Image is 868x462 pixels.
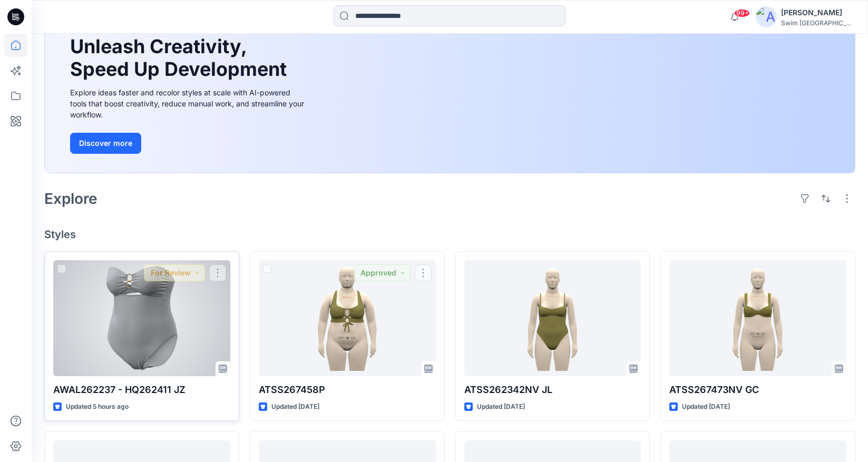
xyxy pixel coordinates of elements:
div: Explore ideas faster and recolor styles at scale with AI-powered tools that boost creativity, red... [70,87,307,120]
p: ATSS267458P [259,382,436,397]
a: AWAL262237 - HQ262411 JZ [53,260,230,376]
p: Updated 5 hours ago [66,401,129,412]
div: Swim [GEOGRAPHIC_DATA] [781,19,855,27]
h1: Unleash Creativity, Speed Up Development [70,35,291,81]
p: ATSS262342NV JL [464,382,641,397]
img: avatar [756,6,777,27]
h2: Explore [44,190,97,207]
span: 99+ [734,9,750,17]
p: ATSS267473NV GC [669,382,846,397]
h4: Styles [44,228,855,241]
p: Updated [DATE] [682,401,730,412]
a: ATSS262342NV JL [464,260,641,376]
p: Updated [DATE] [271,401,319,412]
a: ATSS267458P [259,260,436,376]
a: ATSS267473NV GC [669,260,846,376]
p: AWAL262237 - HQ262411 JZ [53,382,230,397]
p: Updated [DATE] [477,401,525,412]
a: Discover more [70,133,307,154]
div: [PERSON_NAME] [781,6,855,19]
button: Discover more [70,133,141,154]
